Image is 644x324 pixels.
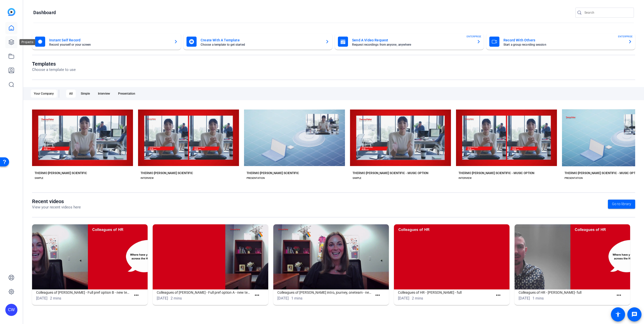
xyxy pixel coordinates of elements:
[374,292,381,299] mat-icon: more_horiz
[459,171,534,175] div: THERMO [PERSON_NAME] SCIENTIFIC - MUSIC OPTION
[36,296,47,301] span: [DATE]
[78,90,93,98] div: Simple
[201,43,321,46] mat-card-subtitle: Choose a template to get started
[584,10,630,16] input: Search
[31,90,57,98] div: Your Company
[247,171,299,175] div: THERMO [PERSON_NAME] SCIENTIFIC
[277,289,372,295] h1: Colleagues of [PERSON_NAME] intro, journey, oneteam - new template
[519,289,614,295] h1: Colleagues of HR - [PERSON_NAME]- full
[618,35,633,38] span: ENTERPRISE
[133,292,140,299] mat-icon: more_horiz
[612,201,631,207] span: Go to library
[616,292,622,299] mat-icon: more_horiz
[32,198,81,204] h1: Recent videos
[33,10,56,16] h1: Dashboard
[565,176,583,180] div: PRESENTATION
[467,35,481,38] span: ENTERPRISE
[532,296,544,301] span: 1 mins
[352,43,473,46] mat-card-subtitle: Request recordings from anyone, anywhere
[115,90,138,98] div: Presentation
[95,90,113,98] div: Interview
[273,224,389,289] img: Colleagues of HR - Walter - Short intro, journey, oneteam - new template
[32,204,81,210] p: View your recent videos here
[201,37,321,43] mat-card-title: Create With A Template
[394,224,509,289] img: Colleagues of HR - Martinez - full
[335,34,484,50] button: Send A Video RequestRequest recordings from anyone, anywhereENTERPRISE
[19,39,35,45] div: Projects
[398,296,409,301] span: [DATE]
[35,176,43,180] div: SIMPLE
[5,304,17,316] div: CW
[32,61,76,67] h1: Templates
[32,67,76,73] p: Choose a template to use
[615,311,621,317] mat-icon: accessibility
[254,292,260,299] mat-icon: more_horiz
[486,34,635,50] button: Record With OthersStart a group recording sessionENTERPRISE
[353,176,361,180] div: SIMPLE
[353,171,428,175] div: THERMO [PERSON_NAME] SCIENTIFIC - MUSIC OPTION
[50,296,61,301] span: 2 mins
[49,43,170,46] mat-card-subtitle: Record yourself or your screen
[66,90,76,98] div: All
[247,176,265,180] div: PRESENTATION
[8,8,15,16] img: blue-gradient.svg
[515,224,630,289] img: Colleagues of HR - Kerley- full
[277,296,289,301] span: [DATE]
[519,296,530,301] span: [DATE]
[141,171,193,175] div: THERMO [PERSON_NAME] SCIENTIFIC
[153,224,268,289] img: Colleagues of HR - Walter - Full pref option A - new template
[631,311,637,317] mat-icon: message
[459,176,472,180] div: INTERVIEW
[608,200,635,209] a: Go to library
[171,296,182,301] span: 2 mins
[565,171,640,175] div: THERMO [PERSON_NAME] SCIENTIFIC - MUSIC OPTION
[503,37,624,43] mat-card-title: Record With Others
[32,34,181,50] button: Instant Self RecordRecord yourself or your screen
[141,176,154,180] div: INTERVIEW
[398,289,493,295] h1: Colleagues of HR - [PERSON_NAME] - full
[352,37,473,43] mat-card-title: Send A Video Request
[157,289,252,295] h1: Colleagues of [PERSON_NAME] - Full pref option A - new template
[36,289,131,295] h1: Colleagues of [PERSON_NAME] - Full pref option B - new template
[503,43,624,46] mat-card-subtitle: Start a group recording session
[157,296,168,301] span: [DATE]
[32,224,148,289] img: Colleagues of HR - Walter - Full pref option B - new template
[412,296,423,301] span: 2 mins
[183,34,332,50] button: Create With A TemplateChoose a template to get started
[49,37,170,43] mat-card-title: Instant Self Record
[291,296,303,301] span: 1 mins
[35,171,87,175] div: THERMO [PERSON_NAME] SCIENTIFIC
[495,292,501,299] mat-icon: more_horiz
